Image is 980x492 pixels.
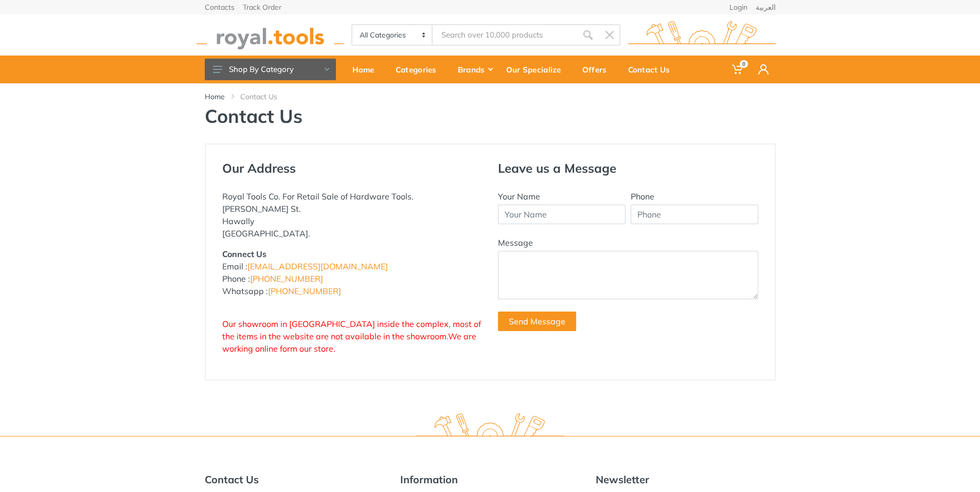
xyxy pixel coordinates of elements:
[498,236,533,249] label: Message
[222,248,483,297] p: Email : Phone : Whatsapp :
[268,286,341,296] a: [PHONE_NUMBER]
[205,105,776,127] h1: Contact Us
[740,60,748,68] span: 0
[345,56,388,83] a: Home
[205,92,225,102] a: Home
[388,59,451,80] div: Categories
[205,473,385,486] h5: Contact Us
[498,205,626,224] input: Your Name
[222,161,483,176] h4: Our Address
[628,21,776,49] img: royal.tools Logo
[243,4,281,11] a: Track Order
[631,205,758,224] input: Phone
[400,473,580,486] h5: Information
[499,56,575,83] a: Our Specialize
[756,4,776,11] a: العربية
[498,161,758,176] h4: Leave us a Message
[729,4,747,11] a: Login
[388,56,451,83] a: Categories
[222,249,266,259] strong: Connect Us
[240,92,293,102] li: Contact Us
[222,319,481,354] span: Our showroom in [GEOGRAPHIC_DATA] inside the complex, most of the items in the website are not av...
[205,59,336,80] button: Shop By Category
[575,56,621,83] a: Offers
[197,21,344,49] img: royal.tools Logo
[575,59,621,80] div: Offers
[621,56,684,83] a: Contact Us
[205,4,235,11] a: Contacts
[247,261,388,271] a: [EMAIL_ADDRESS][DOMAIN_NAME]
[222,190,483,240] p: Royal Tools Co. For Retail Sale of Hardware Tools. [PERSON_NAME] St. Hawally [GEOGRAPHIC_DATA].
[621,59,684,80] div: Contact Us
[498,190,540,203] label: Your Name
[596,473,776,486] h5: Newsletter
[725,56,751,83] a: 0
[499,59,575,80] div: Our Specialize
[451,59,499,80] div: Brands
[631,190,654,203] label: Phone
[205,92,776,102] nav: breadcrumb
[345,59,388,80] div: Home
[416,413,564,442] img: royal.tools Logo
[250,274,323,284] a: [PHONE_NUMBER]
[498,312,576,331] button: Send Message
[433,24,577,46] input: Site search
[352,25,433,45] select: Category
